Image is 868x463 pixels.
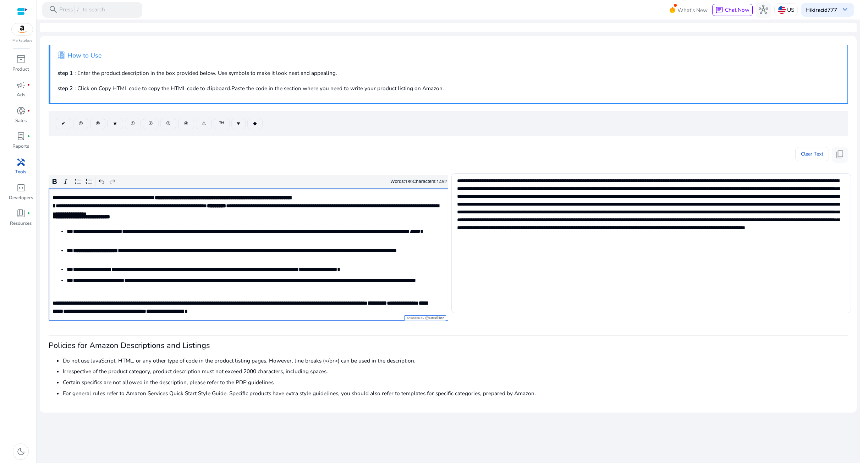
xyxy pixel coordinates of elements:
[8,156,33,181] a: handymanTools
[49,175,448,189] div: Editor toolbar
[787,4,794,16] p: US
[219,120,224,127] span: ™
[12,38,32,43] p: Marketplace
[16,158,26,167] span: handyman
[725,6,749,13] span: Chat Now
[57,84,840,92] p: : Click on Copy HTML code to copy the HTML code to clipboard.Paste the code in the section where ...
[90,118,105,129] button: ®
[57,69,840,77] p: : Enter the product description in the box provided below. Use symbols to make it look neat and a...
[8,130,33,156] a: lab_profilefiber_manual_recordReports
[8,79,33,104] a: campaignfiber_manual_recordAds
[835,150,845,159] span: content_copy
[131,120,135,127] span: ①
[63,389,848,397] li: For general rules refer to Amazon Services Quick Start Style Guide. Specific products have extra ...
[15,118,27,125] p: Sales
[778,6,786,14] img: us.svg
[196,118,212,129] button: ⚠
[79,120,83,127] span: ©
[231,118,246,129] button: ♥
[247,118,263,129] button: ◆
[27,83,30,87] span: fiber_manual_record
[148,120,153,127] span: ②
[16,447,26,456] span: dark_mode
[9,195,33,202] p: Developers
[61,120,66,127] span: ✔
[96,120,100,127] span: ®
[57,85,73,92] b: step 2
[405,179,413,184] label: 189
[49,341,848,350] h3: Policies for Amazon Descriptions and Listings
[677,4,708,16] span: What's New
[840,5,850,14] span: keyboard_arrow_down
[16,209,26,218] span: book_4
[801,147,823,161] span: Clear Text
[16,132,26,141] span: lab_profile
[49,188,448,321] div: Rich Text Editor. Editing area: main. Press Alt+0 for help.
[16,81,26,90] span: campaign
[806,7,837,12] p: Hi
[406,317,424,320] span: Powered by
[15,169,26,176] p: Tools
[178,118,194,129] button: ④
[8,207,33,233] a: book_4fiber_manual_recordResources
[436,179,447,184] label: 1452
[237,120,240,127] span: ♥
[73,118,88,129] button: ©
[59,6,105,14] p: Press to search
[17,92,25,99] p: Ads
[10,220,32,227] p: Resources
[63,356,848,365] li: Do not use JavaScript, HTML, or any other type of code in the product listing pages. However, lin...
[74,6,81,14] span: /
[16,55,26,64] span: inventory_2
[113,120,117,127] span: ★
[125,118,141,129] button: ①
[143,118,159,129] button: ②
[107,118,123,129] button: ★
[390,177,447,186] div: Words: Characters:
[49,5,58,14] span: search
[8,53,33,79] a: inventory_2Product
[8,105,33,130] a: donut_smallfiber_manual_recordSales
[63,367,848,375] li: Irrespective of the product category, product description must not exceed 2000 characters, includ...
[57,69,73,77] b: step 1
[67,52,101,59] h4: How to Use
[16,106,26,115] span: donut_small
[16,183,26,192] span: code_blocks
[166,120,171,127] span: ③
[27,212,30,215] span: fiber_manual_record
[832,147,848,163] button: content_copy
[63,378,848,386] li: Certain specifics are not allowed in the description, please refer to the PDP guidelines
[253,120,257,127] span: ◆
[759,5,768,14] span: hub
[160,118,176,129] button: ③
[12,143,29,150] p: Reports
[12,66,29,73] p: Product
[202,120,206,127] span: ⚠
[8,182,33,207] a: code_blocksDevelopers
[56,118,71,129] button: ✔
[184,120,188,127] span: ④
[12,23,33,35] img: amazon.svg
[27,135,30,138] span: fiber_manual_record
[811,6,837,13] b: kiracid777
[712,4,752,16] button: chatChat Now
[756,2,771,18] button: hub
[214,118,230,129] button: ™
[715,6,723,14] span: chat
[27,109,30,113] span: fiber_manual_record
[795,147,829,161] button: Clear Text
